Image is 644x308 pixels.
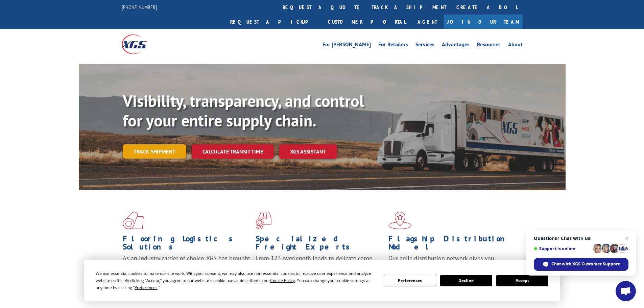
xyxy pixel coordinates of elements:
span: Our agile distribution network gives you nationwide inventory management on demand. [388,254,513,270]
b: Visibility, transparency, and control for your entire supply chain. [123,90,364,131]
h1: Specialized Freight Experts [256,235,383,254]
a: Calculate transit time [192,144,274,159]
a: Customer Portal [323,15,411,29]
img: xgs-icon-total-supply-chain-intelligence-red [123,212,144,229]
a: Advantages [442,42,470,49]
span: Chat with XGS Customer Support [551,261,620,267]
a: Resources [477,42,501,49]
h1: Flooring Logistics Solutions [123,235,251,254]
a: Agent [411,15,444,29]
button: Preferences [384,275,436,286]
a: Request a pickup [225,15,323,29]
button: Accept [496,275,548,286]
a: [PHONE_NUMBER] [122,4,157,10]
div: Open chat [616,281,636,301]
span: Cookie Policy [270,278,295,283]
a: XGS ASSISTANT [279,144,337,159]
span: Preferences [135,285,158,290]
span: Questions? Chat with us! [534,236,628,241]
span: Support is online [534,246,591,251]
img: xgs-icon-focused-on-flooring-red [256,212,271,229]
span: Close chat [623,234,631,242]
a: For [PERSON_NAME] [323,42,371,49]
p: From 123 overlength loads to delicate cargo, our experienced staff knows the best way to move you... [256,254,383,284]
a: Track shipment [123,144,186,159]
button: Decline [440,275,492,286]
div: Chat with XGS Customer Support [534,258,628,271]
div: We use essential cookies to make our site work. With your consent, we may also use non-essential ... [96,270,376,291]
a: Join Our Team [444,15,523,29]
div: Cookie Consent Prompt [84,260,560,301]
a: Services [415,42,434,49]
span: As an industry carrier of choice, XGS has brought innovation and dedication to flooring logistics... [123,254,250,278]
a: About [508,42,523,49]
h1: Flagship Distribution Model [388,235,516,254]
img: xgs-icon-flagship-distribution-model-red [388,212,412,229]
a: For Retailers [378,42,408,49]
